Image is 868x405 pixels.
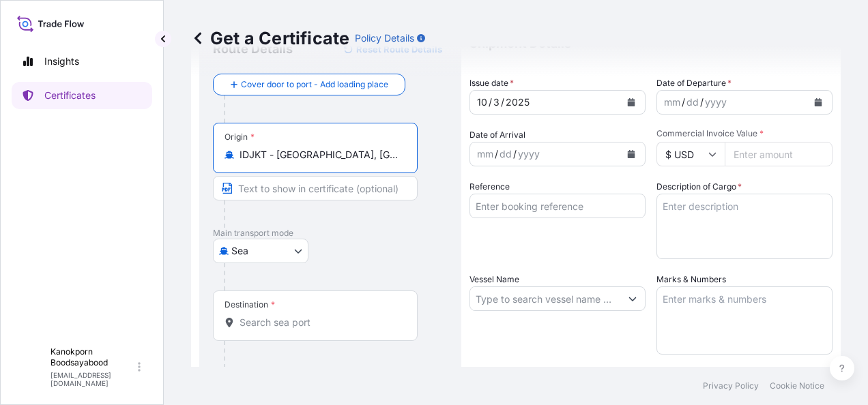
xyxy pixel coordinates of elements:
[44,55,79,68] p: Insights
[770,380,824,391] a: Cookie Notice
[663,94,682,110] div: month,
[495,146,498,162] div: /
[213,176,418,200] input: Text to appear on certificate
[12,82,152,109] a: Certificates
[213,239,308,263] button: Select transport
[27,360,35,374] span: K
[489,94,492,110] div: /
[682,94,685,110] div: /
[240,148,401,162] input: Origin
[231,244,248,258] span: Sea
[620,143,642,165] button: Calendar
[725,142,833,166] input: Enter amount
[44,89,96,102] p: Certificates
[469,273,519,286] label: Vessel Name
[240,316,401,329] input: Destination
[807,91,829,113] button: Calendar
[498,146,513,162] div: day,
[469,180,510,194] label: Reference
[50,346,135,368] p: Kanokporn Boodsayabood
[476,146,495,162] div: month,
[513,146,517,162] div: /
[469,128,525,142] span: Date of Arrival
[704,94,728,110] div: year,
[469,194,646,218] input: Enter booking reference
[50,371,135,387] p: [EMAIL_ADDRESS][DOMAIN_NAME]
[620,91,642,113] button: Calendar
[656,180,742,194] label: Description of Cargo
[685,94,700,110] div: day,
[476,94,489,110] div: month,
[213,74,405,95] button: Cover door to port - Add loading place
[241,78,388,91] span: Cover door to port - Add loading place
[656,273,726,286] label: Marks & Numbers
[656,76,732,90] span: Date of Departure
[700,94,704,110] div: /
[656,128,833,139] span: Commercial Invoice Value
[225,132,255,142] div: Origin
[501,94,504,110] div: /
[355,31,414,45] p: Policy Details
[213,228,448,239] p: Main transport mode
[620,286,645,311] button: Show suggestions
[469,76,514,90] span: Issue date
[703,380,759,391] a: Privacy Policy
[492,94,501,110] div: day,
[225,299,275,310] div: Destination
[191,27,349,49] p: Get a Certificate
[12,48,152,75] a: Insights
[504,94,531,110] div: year,
[517,146,541,162] div: year,
[470,286,620,311] input: Type to search vessel name or IMO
